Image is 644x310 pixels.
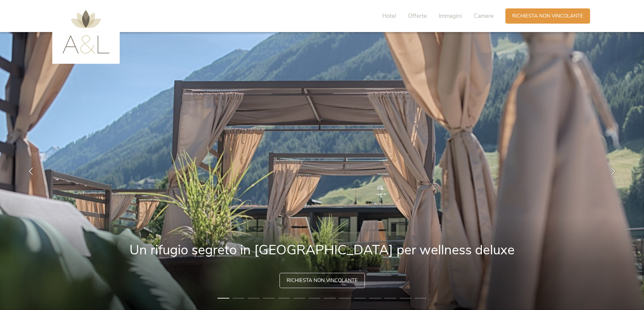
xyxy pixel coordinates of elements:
[408,12,427,20] span: Offerte
[287,277,358,284] span: Richiesta non vincolante
[439,12,462,20] span: Immagini
[382,12,396,20] span: Hotel
[474,12,494,20] span: Camere
[512,12,583,20] span: Richiesta non vincolante
[62,10,110,54] img: AMONTI & LUNARIS Wellnessresort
